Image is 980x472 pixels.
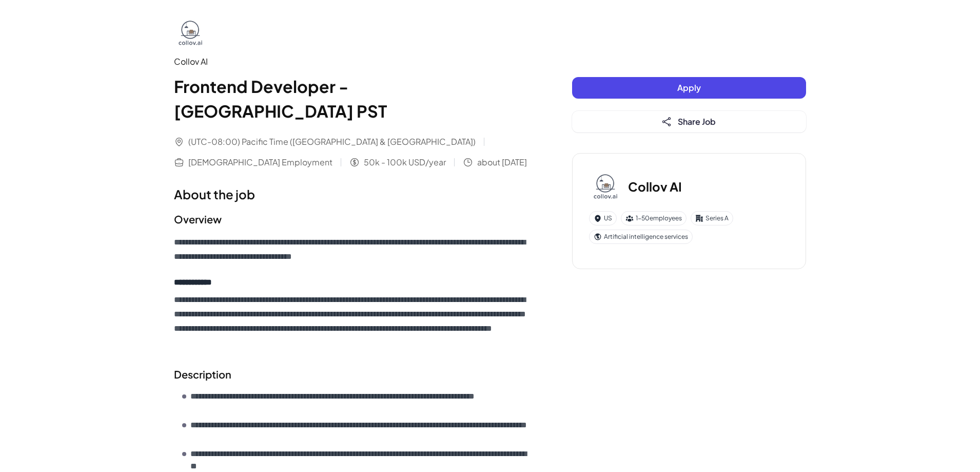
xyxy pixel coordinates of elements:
h3: Collov AI [628,177,682,196]
img: Co [174,16,207,49]
span: 50k - 100k USD/year [364,156,446,168]
button: Share Job [572,111,806,133]
div: US [589,211,617,225]
span: [DEMOGRAPHIC_DATA] Employment [188,156,332,168]
div: Collov AI [174,55,531,68]
h2: Description [174,367,531,382]
span: about [DATE] [477,156,527,168]
h1: Frontend Developer - [GEOGRAPHIC_DATA] PST [174,74,531,123]
div: Series A [691,211,733,225]
span: Apply [677,82,701,93]
span: (UTC-08:00) Pacific Time ([GEOGRAPHIC_DATA] & [GEOGRAPHIC_DATA]) [188,136,476,148]
h2: Overview [174,212,531,227]
img: Co [589,170,622,203]
div: Artificial intelligence services [589,230,693,244]
div: 1-50 employees [621,211,687,225]
button: Apply [572,77,806,99]
span: Share Job [678,116,716,127]
h1: About the job [174,185,531,203]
